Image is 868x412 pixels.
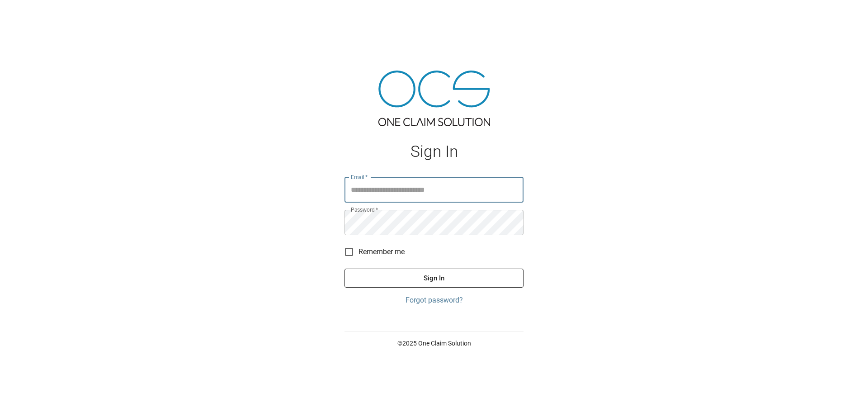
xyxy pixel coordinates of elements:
p: © 2025 One Claim Solution [344,339,524,348]
label: Email [351,173,368,181]
h1: Sign In [344,142,524,161]
button: Sign In [344,269,524,288]
span: Remember me [359,246,405,257]
label: Password [351,206,378,213]
img: ocs-logo-tra.png [378,71,490,126]
img: ocs-logo-white-transparent.png [11,5,47,24]
a: Forgot password? [344,295,524,306]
